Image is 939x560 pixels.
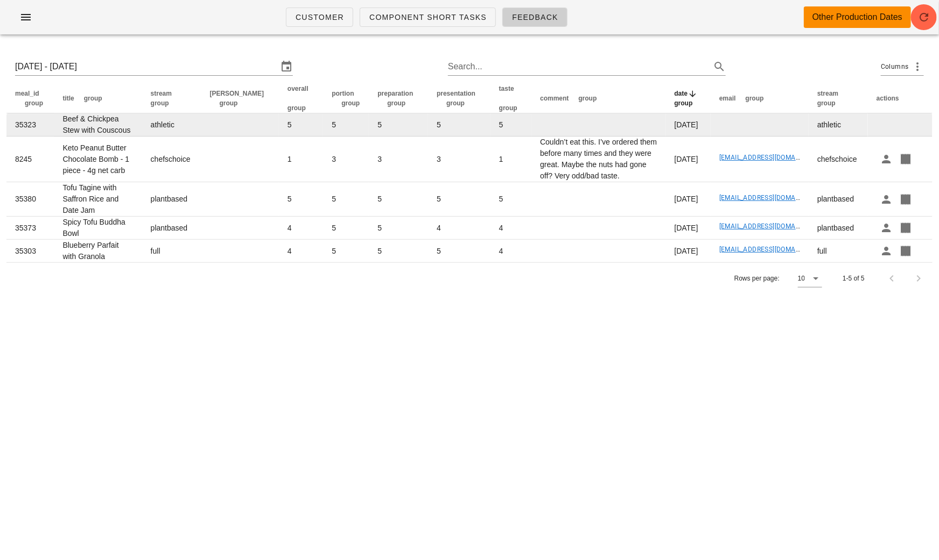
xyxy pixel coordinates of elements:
span: group [579,95,597,102]
td: 5 [323,182,369,217]
span: Feedback [511,13,558,21]
td: 35380 [6,182,54,217]
span: Component Short Tasks [369,13,487,21]
td: Tofu Tagine with Saffron Rice and Date Jam [54,182,142,217]
th: comment: Not sorted. Activate to sort ascending. [531,84,665,113]
td: plantbased [809,182,868,217]
td: plantbased [142,182,201,217]
span: group [499,104,517,112]
td: 3 [369,137,428,182]
td: [DATE] [666,217,711,240]
td: 5 [490,113,531,137]
td: 4 [279,240,323,262]
span: Customer [295,13,344,21]
td: [DATE] [666,113,711,137]
td: [DATE] [666,240,711,262]
td: full [809,240,868,262]
a: [EMAIL_ADDRESS][DOMAIN_NAME] [719,154,826,161]
td: 8245 [6,137,54,182]
span: stream [151,90,172,97]
td: Couldn’t eat this. I’ve ordered them before many times and they were great. Maybe the nuts had go... [531,137,665,182]
td: 5 [428,240,490,262]
span: group [387,99,405,107]
td: Keto Peanut Butter Chocolate Bomb - 1 piece - 4g net carb [54,137,142,182]
td: Beef & Chickpea Stew with Couscous [54,113,142,137]
span: portion [332,90,354,97]
td: 35323 [6,113,54,137]
td: chefschoice [142,137,201,182]
td: athletic [142,113,201,137]
span: overall [288,85,309,92]
span: meal_id [15,90,39,97]
div: 10Rows per page: [798,270,822,287]
td: 4 [490,217,531,240]
th: title: Not sorted. Activate to sort ascending. [54,84,142,113]
td: 5 [369,217,428,240]
div: Rows per page: [734,263,822,294]
th: email: Not sorted. Activate to sort ascending. [711,84,809,113]
td: 5 [279,182,323,217]
td: 3 [323,137,369,182]
span: group [817,99,836,107]
th: portion: Not sorted. Activate to sort ascending. [323,84,369,113]
div: 10 [798,274,805,283]
th: stream: Not sorted. Activate to sort ascending. [809,84,868,113]
th: preparation: Not sorted. Activate to sort ascending. [369,84,428,113]
td: [DATE] [666,137,711,182]
th: presentation: Not sorted. Activate to sort ascending. [428,84,490,113]
span: presentation [437,90,475,97]
td: 5 [369,113,428,137]
td: 4 [490,240,531,262]
span: group [746,95,764,102]
a: [EMAIL_ADDRESS][DOMAIN_NAME] [719,246,826,253]
td: 3 [428,137,490,182]
td: chefschoice [809,137,868,182]
th: date: Sorted descending. Activate to remove sorting. [666,84,711,113]
td: 4 [428,217,490,240]
span: actions [877,95,899,102]
span: Columns [881,61,909,72]
span: group [220,99,238,107]
td: Blueberry Parfait with Granola [54,240,142,262]
div: Other Production Dates [812,11,902,24]
span: group [675,99,693,107]
span: preparation [377,90,413,97]
th: meal_id: Not sorted. Activate to sort ascending. [6,84,54,113]
a: Customer [286,8,353,27]
a: Component Short Tasks [360,8,496,27]
td: 1 [490,137,531,182]
td: 5 [279,113,323,137]
td: 5 [428,113,490,137]
th: overall: Not sorted. Activate to sort ascending. [279,84,323,113]
div: Columns [881,58,924,75]
span: comment [540,95,569,102]
td: 5 [369,240,428,262]
td: 5 [369,182,428,217]
a: Feedback [502,8,567,27]
span: group [84,95,102,102]
td: 35303 [6,240,54,262]
span: group [341,99,360,107]
td: 5 [428,182,490,217]
span: date [675,90,688,97]
th: tod: Not sorted. Activate to sort ascending. [201,84,279,113]
span: group [288,104,306,112]
span: group [446,99,465,107]
td: 5 [323,217,369,240]
td: 5 [323,240,369,262]
span: group [25,99,43,107]
td: full [142,240,201,262]
td: [DATE] [666,182,711,217]
td: 4 [279,217,323,240]
td: plantbased [809,217,868,240]
td: 5 [323,113,369,137]
a: [EMAIL_ADDRESS][DOMAIN_NAME] [719,222,826,230]
span: [PERSON_NAME] [210,90,264,97]
span: stream [817,90,838,97]
td: 1 [279,137,323,182]
th: stream: Not sorted. Activate to sort ascending. [142,84,201,113]
span: taste [499,85,514,92]
td: 5 [490,182,531,217]
span: email [719,95,736,102]
span: group [151,99,169,107]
